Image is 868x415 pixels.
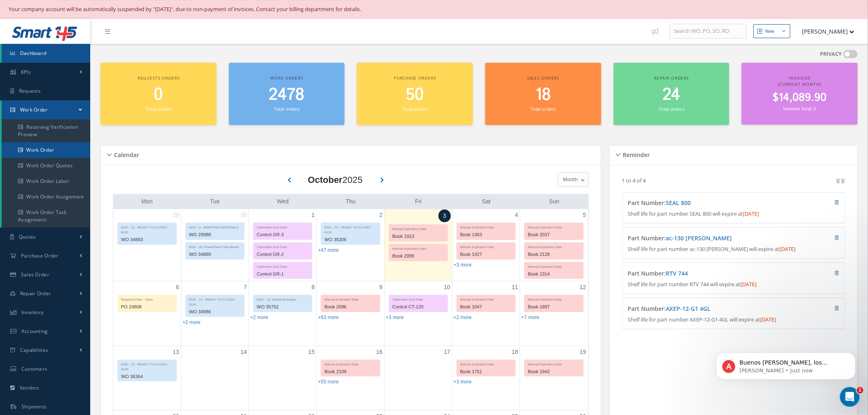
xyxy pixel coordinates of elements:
a: Sunday [548,196,561,207]
a: September 29, 2025 [171,209,181,221]
small: Total orders [402,106,428,112]
div: Manual Expiration Date [321,295,379,302]
div: Manual Expiration Date [525,295,583,302]
td: October 3, 2025 [384,209,452,281]
a: September 30, 2025 [239,209,249,221]
a: Show 55 more events [318,379,339,385]
a: Show 47 more events [318,247,339,253]
a: Purchase orders 50 Total orders [357,63,473,125]
label: PRIVACY [820,50,842,58]
td: October 15, 2025 [249,346,317,410]
a: October 15, 2025 [307,346,317,358]
div: WO 34986 [186,307,244,317]
a: AXEP-12-G1 4GL [666,305,710,312]
a: Work orders 2478 Total orders [229,63,345,125]
b: October [308,175,343,185]
a: October 1, 2025 [310,209,317,221]
div: WO 34889 [186,250,244,259]
div: EDD - 13 - READY TO CLOSE / 8130 [186,295,244,307]
div: Manual Expiration Date [525,223,583,230]
p: Message from Alison, sent Just now [36,32,142,39]
a: Work Order Assignment [2,189,90,205]
span: Dashboard [20,50,47,57]
span: : [664,269,688,277]
span: [DATE] [760,316,776,323]
div: PO 24808 [118,302,176,312]
td: October 4, 2025 [452,209,520,281]
a: Requests orders 0 Total orders [101,63,217,125]
span: [DATE] [743,210,759,217]
div: Required Date - Open [118,295,176,302]
div: Manual Expiration Date [457,295,515,302]
td: October 18, 2025 [452,346,520,410]
div: WO 36364 [118,372,176,381]
a: Saturday [480,196,492,207]
span: 2478 [269,83,305,107]
div: Book 1942 [525,367,583,376]
span: [DATE] [740,280,756,288]
a: Thursday [344,196,357,207]
a: Work Order Labor [2,173,90,189]
div: EDD - 13. Electrical Repair [254,295,312,302]
p: 1 to 4 of 4 [622,177,646,184]
h5: Calendar [112,149,139,159]
span: 18 [535,83,551,107]
a: Receiving Verification Preview [2,119,90,142]
span: (Current Month) [778,81,821,87]
a: Show 2 more events [250,315,268,320]
a: October 19, 2025 [578,346,588,358]
span: Purchase orders [394,75,436,81]
span: Buenos [PERSON_NAME], los cambios han sido implementados en su sistema, por favor revise de su la... [36,24,142,63]
p: Shelf life for part number AXEP-12-G1 4GL will expire at [628,316,839,324]
small: Total orders [530,106,556,112]
div: Calibration Due Date [254,223,312,230]
div: WO 29988 [186,230,244,239]
span: Shipments [21,403,47,410]
span: Accounting [21,328,48,335]
div: EDD - 13 - READY TO CLOSE / 8130 [321,223,379,235]
a: October 13, 2025 [171,346,181,358]
div: EDD - 13 - READY TO CLOSE / 8130 [118,223,176,235]
span: Vendors [20,384,39,391]
span: : [664,234,732,242]
a: October 2, 2025 [378,209,384,221]
div: Control GR-3 [254,230,312,239]
a: Invoiced (Current Month) $14,089.90 Invoices Total: 5 [742,63,858,125]
div: Book 1427 [457,250,515,259]
div: Calibration Due Date [254,262,312,269]
a: Friday [413,196,423,207]
div: Manual Expiration Date [321,360,379,367]
span: Repair Order [20,290,51,297]
a: SEAL 800 [666,199,691,207]
span: Inventory [21,309,44,316]
div: WO 34883 [118,235,176,244]
span: Customers [21,365,48,372]
div: EDD - 13 - READY TO CLOSE / 8130 [118,360,176,372]
div: Book 1363 [457,230,515,239]
h5: Reminder [621,149,650,159]
a: Work Order Quotes [2,158,90,173]
td: September 29, 2025 [113,209,181,281]
div: Control GR-2 [254,250,312,259]
a: Wednesday [275,196,290,207]
a: Tuesday [208,196,222,207]
a: Dashboard [2,44,90,63]
span: Work Order [20,106,48,113]
a: Work Order [2,100,90,119]
div: EDD - 20. PowerPlant Paint Booth [186,243,244,250]
a: Show 3 more events [454,262,472,268]
td: October 1, 2025 [249,209,317,281]
span: Capabilities [20,347,48,353]
h4: Part Number [628,200,783,207]
a: October 12, 2025 [578,281,588,293]
span: Purchase Order [21,252,59,259]
div: Manual Expiration Date [389,244,448,251]
div: Book 2099 [389,251,448,261]
div: Book 1897 [525,302,583,312]
iframe: Intercom notifications message [704,335,868,393]
p: Shelf life for part number SEAL 800 will expire at [628,210,839,218]
small: Total orders [146,106,171,112]
h4: Part Number [628,235,783,242]
span: Invoiced [789,75,811,81]
p: Shelf life for part number ac-130 [PERSON_NAME] will expire at [628,245,839,253]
